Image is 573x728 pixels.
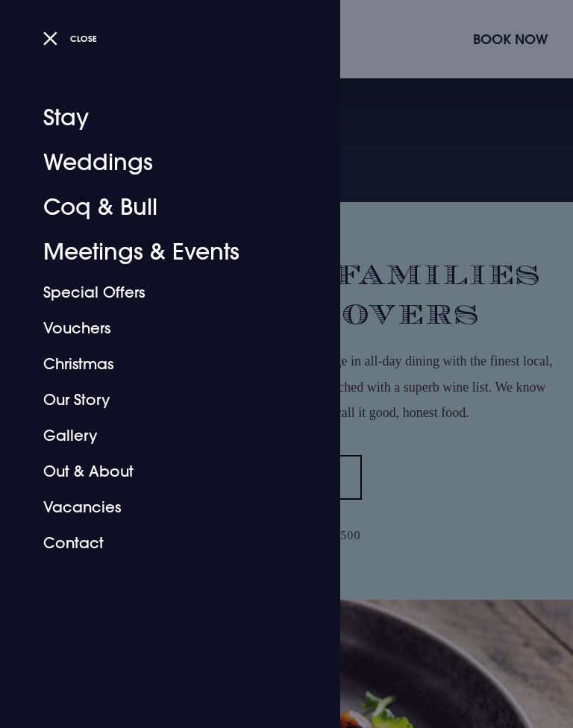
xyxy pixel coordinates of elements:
a: Gallery [43,418,279,454]
a: Christmas [43,346,279,382]
a: Stay [43,95,279,140]
a: Our Story [43,382,279,418]
span: Close [70,33,97,44]
a: Coq & Bull [43,185,279,230]
a: Meetings & Events [43,230,279,274]
a: Vouchers [43,310,279,346]
a: Special Offers [43,274,279,310]
a: Out & About [43,454,279,489]
a: Weddings [43,140,279,185]
button: Close [43,28,98,49]
a: Contact [43,525,279,561]
a: Vacancies [43,489,279,525]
